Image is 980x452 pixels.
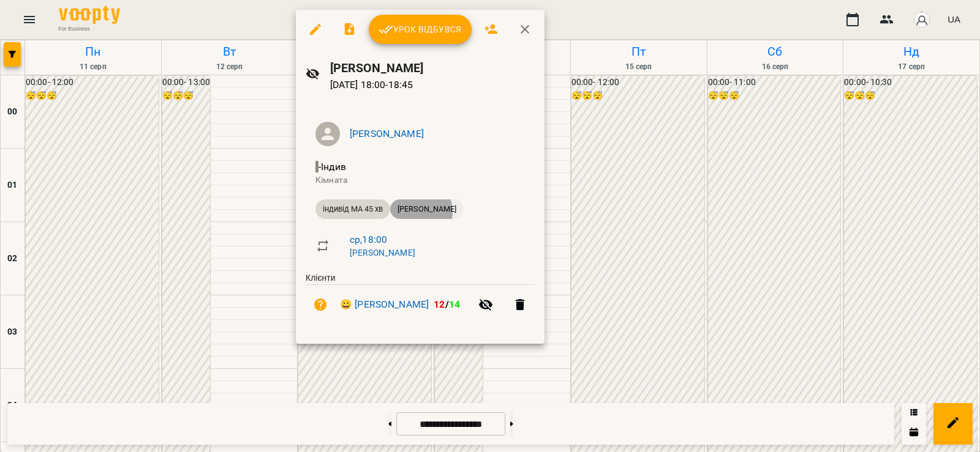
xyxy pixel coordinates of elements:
b: / [434,298,460,310]
button: Урок відбувся [369,15,472,44]
span: Урок відбувся [379,22,462,37]
button: Візит ще не сплачено. Додати оплату? [306,290,335,319]
span: 14 [449,298,460,310]
a: ср , 18:00 [350,234,387,245]
span: [PERSON_NAME] [390,204,464,215]
div: [PERSON_NAME] [390,199,464,219]
a: [PERSON_NAME] [350,128,424,139]
ul: Клієнти [306,272,535,329]
span: 12 [434,298,445,310]
span: індивід МА 45 хв [315,204,390,215]
a: [PERSON_NAME] [350,248,415,257]
p: [DATE] 18:00 - 18:45 [330,78,535,92]
a: 😀 [PERSON_NAME] [340,297,429,312]
p: Кімната [315,174,525,187]
span: - Індив [315,161,349,172]
h6: [PERSON_NAME] [330,59,535,78]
